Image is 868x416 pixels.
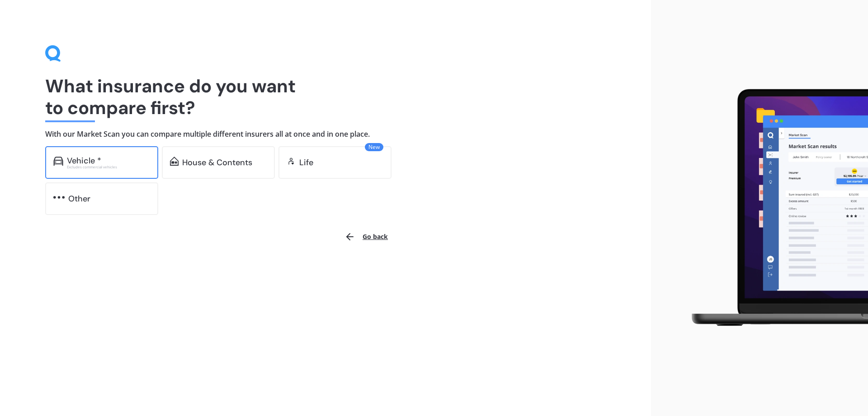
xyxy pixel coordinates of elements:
[53,157,63,166] img: car.f15378c7a67c060ca3f3.svg
[45,75,606,119] h1: What insurance do you want to compare first?
[365,143,383,151] span: New
[287,157,296,166] img: life.f720d6a2d7cdcd3ad642.svg
[182,158,252,167] div: House & Contents
[68,194,90,203] div: Other
[53,193,65,202] img: other.81dba5aafe580aa69f38.svg
[299,158,313,167] div: Life
[679,84,868,333] img: laptop.webp
[170,157,179,166] img: home-and-contents.b802091223b8502ef2dd.svg
[67,165,150,169] div: Excludes commercial vehicles
[339,226,393,248] button: Go back
[67,156,101,165] div: Vehicle *
[45,129,606,139] h4: With our Market Scan you can compare multiple different insurers all at once and in one place.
